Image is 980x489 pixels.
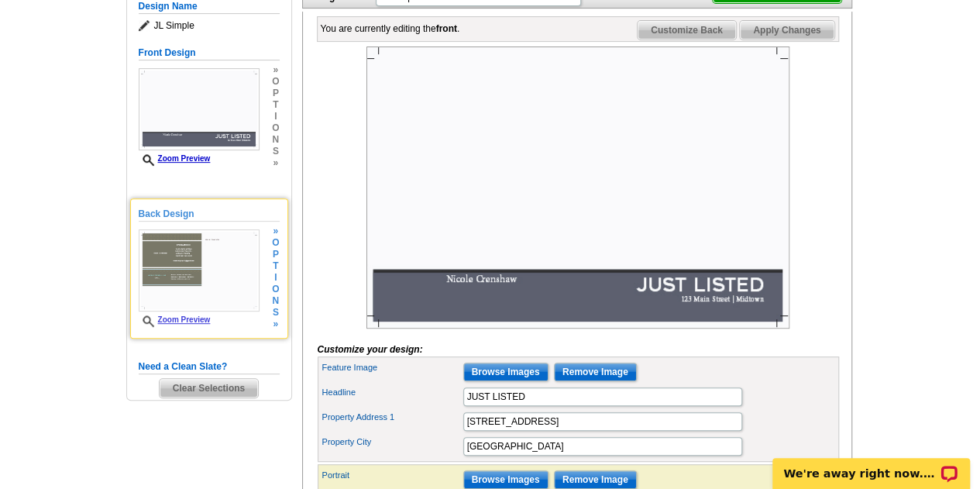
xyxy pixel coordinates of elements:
[436,23,457,34] b: front
[139,315,211,324] a: Zoom Preview
[463,470,548,489] input: Browse Images
[762,440,980,489] iframe: LiveChat chat widget
[463,363,548,381] input: Browse Images
[160,379,258,398] span: Clear Selections
[272,122,279,134] span: o
[322,469,462,482] label: Portrait
[272,260,279,272] span: t
[272,284,279,295] span: o
[272,99,279,111] span: t
[322,386,462,399] label: Headline
[272,237,279,249] span: o
[740,21,834,40] span: Apply Changes
[272,157,279,169] span: »
[272,134,279,146] span: n
[272,249,279,260] span: p
[272,111,279,122] span: i
[272,295,279,307] span: n
[272,64,279,76] span: »
[272,272,279,284] span: i
[272,307,279,319] span: s
[322,436,462,449] label: Property City
[139,18,280,33] span: JL Simple
[554,470,637,489] input: Remove Image
[139,360,280,374] h5: Need a Clean Slate?
[139,46,280,60] h5: Front Design
[322,361,462,374] label: Feature Image
[554,363,637,381] input: Remove Image
[272,226,279,237] span: »
[139,229,260,312] img: Z18902894_00001_2.jpg
[139,154,211,163] a: Zoom Preview
[272,76,279,88] span: o
[139,207,280,222] h5: Back Design
[272,146,279,157] span: s
[638,21,736,40] span: Customize Back
[318,344,423,355] i: Customize your design:
[322,411,462,424] label: Property Address 1
[321,22,460,36] div: You are currently editing the .
[139,68,260,150] img: Z18902894_00001_1.jpg
[366,46,789,329] img: Z18902894_00001_1.jpg
[272,88,279,99] span: p
[272,319,279,330] span: »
